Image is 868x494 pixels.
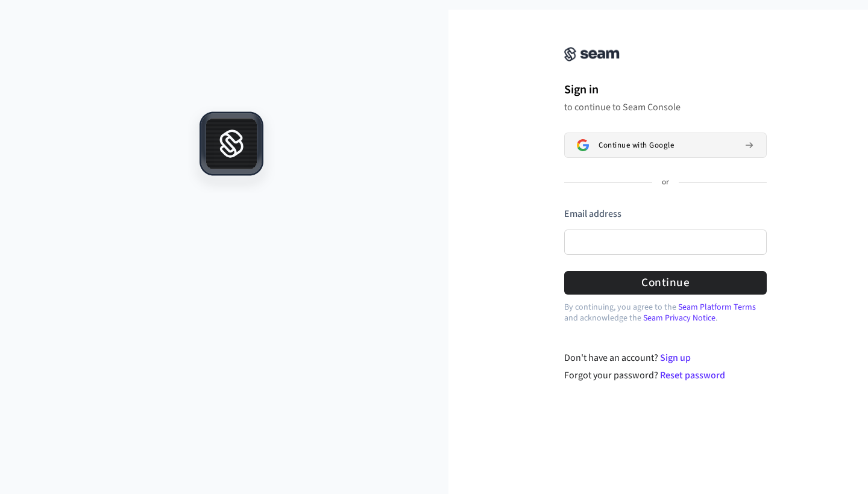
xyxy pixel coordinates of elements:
a: Sign up [660,351,691,364]
p: to continue to Seam Console [564,101,767,113]
button: Sign in with GoogleContinue with Google [564,133,767,158]
div: Don't have an account? [564,351,767,365]
div: Forgot your password? [564,368,767,383]
img: Sign in with Google [577,139,589,151]
label: Email address [564,207,621,220]
a: Reset password [660,369,725,382]
a: Seam Privacy Notice [643,312,715,324]
button: Continue [564,271,767,295]
p: By continuing, you agree to the and acknowledge the . [564,302,767,324]
a: Seam Platform Terms [678,301,756,313]
span: Continue with Google [599,140,674,150]
img: Seam Console [564,47,620,61]
h1: Sign in [564,81,767,99]
p: or [662,177,669,188]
